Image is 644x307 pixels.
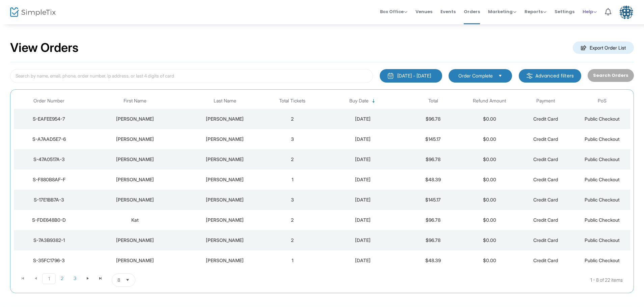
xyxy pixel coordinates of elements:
[86,176,184,183] div: Anna
[187,257,263,264] div: Messersmith
[461,210,518,230] td: $0.00
[187,156,263,163] div: Schempp
[585,136,620,142] span: Public Checkout
[405,149,461,170] td: $96.78
[187,116,263,122] div: Krell
[536,98,555,104] span: Payment
[16,136,82,143] div: S-A7AAD5E7-6
[16,196,82,203] div: S-17E1BB7A-3
[585,116,620,122] span: Public Checkout
[322,217,403,223] div: 9/6/2025
[322,156,403,163] div: 9/10/2025
[380,8,407,15] span: Box Office
[533,177,558,182] span: Credit Card
[533,156,558,162] span: Credit Card
[458,72,493,79] span: Order Complete
[440,3,456,20] span: Events
[461,129,518,149] td: $0.00
[16,116,82,122] div: S-EAFEE954-7
[405,190,461,210] td: $145.17
[533,257,558,263] span: Credit Card
[264,190,321,210] td: 3
[585,217,620,223] span: Public Checkout
[69,273,81,283] span: Page 3
[16,176,82,183] div: S-F880B8AF-F
[461,190,518,210] td: $0.00
[86,116,184,122] div: Christine
[16,257,82,264] div: S-35FC1796-3
[405,210,461,230] td: $96.78
[214,98,236,104] span: Last Name
[264,109,321,129] td: 2
[461,250,518,271] td: $0.00
[264,210,321,230] td: 2
[525,8,546,15] span: Reports
[16,156,82,163] div: S-47A0517A-3
[14,93,630,271] div: Data table
[33,98,64,104] span: Order Number
[495,72,505,80] button: Select
[464,3,480,20] span: Orders
[264,149,321,170] td: 2
[117,277,120,283] span: 8
[585,257,620,263] span: Public Checkout
[264,230,321,250] td: 2
[526,72,533,79] img: filter
[533,116,558,122] span: Credit Card
[264,93,321,109] th: Total Tickets
[322,136,403,143] div: 9/11/2025
[98,276,103,281] span: Go to the last page
[86,237,184,244] div: Mary
[405,109,461,129] td: $96.78
[585,197,620,203] span: Public Checkout
[42,273,56,284] span: Page 1
[461,93,518,109] th: Refund Amount
[519,69,581,83] m-button: Advanced filters
[405,250,461,271] td: $48.39
[94,273,107,283] span: Go to the last page
[585,156,620,162] span: Public Checkout
[585,237,620,243] span: Public Checkout
[85,276,90,281] span: Go to the next page
[583,8,597,15] span: Help
[371,98,376,104] span: Sortable
[380,69,442,83] button: [DATE] - [DATE]
[415,3,432,20] span: Venues
[203,273,623,287] kendo-pager-info: 1 - 8 of 22 items
[16,237,82,244] div: S-7A3B9382-1
[56,273,69,283] span: Page 2
[598,98,607,104] span: PoS
[585,177,620,182] span: Public Checkout
[405,230,461,250] td: $96.78
[405,170,461,190] td: $48.39
[86,196,184,203] div: Bonnie
[124,98,146,104] span: First Name
[264,170,321,190] td: 1
[264,129,321,149] td: 3
[81,273,94,283] span: Go to the next page
[187,217,263,223] div: Schempp
[10,40,79,55] h2: View Orders
[187,136,263,143] div: Willer
[86,156,184,163] div: Kathleen
[187,237,263,244] div: Wesolowicz
[405,129,461,149] td: $145.17
[488,8,516,15] span: Marketing
[10,69,373,83] input: Search by name, email, phone, order number, ip address, or last 4 digits of card
[533,237,558,243] span: Credit Card
[555,3,574,20] span: Settings
[533,136,558,142] span: Credit Card
[322,237,403,244] div: 9/4/2025
[461,230,518,250] td: $0.00
[533,197,558,203] span: Credit Card
[16,217,82,223] div: S-FDE648B0-D
[573,41,634,54] m-button: Export Order List
[123,274,132,286] button: Select
[322,257,403,264] div: 9/4/2025
[533,217,558,223] span: Credit Card
[322,196,403,203] div: 9/6/2025
[397,72,431,79] div: [DATE] - [DATE]
[86,257,184,264] div: Andy
[322,176,403,183] div: 9/10/2025
[86,136,184,143] div: David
